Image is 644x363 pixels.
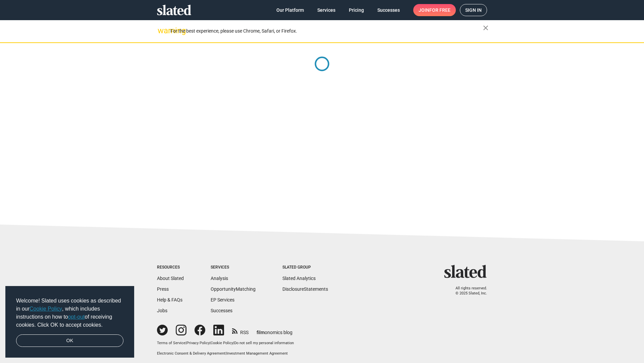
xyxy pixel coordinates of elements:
[186,341,210,345] a: Privacy Policy
[157,351,225,356] a: Electronic Consent & Delivery Agreement
[170,27,483,36] div: For the best experience, please use Chrome, Safari, or Firefox.
[226,351,288,356] a: Investment Management Agreement
[211,308,232,313] a: Successes
[282,286,328,292] a: DisclosureStatements
[211,265,256,270] div: Services
[372,4,405,16] a: Successes
[377,4,400,16] span: Successes
[211,341,233,345] a: Cookie Policy
[482,24,490,32] mat-icon: close
[211,286,256,292] a: OpportunityMatching
[157,265,184,270] div: Resources
[210,341,211,345] span: |
[211,297,234,302] a: EP Services
[233,341,234,345] span: |
[282,276,316,281] a: Slated Analytics
[465,4,482,16] span: Sign in
[157,341,185,345] a: Terms of Service
[349,4,364,16] span: Pricing
[157,308,167,313] a: Jobs
[312,4,341,16] a: Services
[157,286,169,292] a: Press
[413,4,456,16] a: Joinfor free
[257,330,265,335] span: film
[157,297,182,302] a: Help & FAQs
[271,4,309,16] a: Our Platform
[5,286,134,358] div: cookieconsent
[225,351,226,356] span: |
[232,325,249,336] a: RSS
[185,341,186,345] span: |
[16,334,123,347] a: dismiss cookie message
[276,4,304,16] span: Our Platform
[460,4,487,16] a: Sign in
[68,314,85,320] a: opt-out
[257,324,292,336] a: filmonomics blog
[30,306,62,312] a: Cookie Policy
[282,265,328,270] div: Slated Group
[343,4,369,16] a: Pricing
[16,297,123,329] span: Welcome! Slated uses cookies as described in our , which includes instructions on how to of recei...
[158,27,166,35] mat-icon: warning
[211,276,228,281] a: Analysis
[448,286,487,296] p: All rights reserved. © 2025 Slated, Inc.
[419,4,450,16] span: Join
[317,4,335,16] span: Services
[157,276,184,281] a: About Slated
[429,4,450,16] span: for free
[234,341,294,346] button: Do not sell my personal information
